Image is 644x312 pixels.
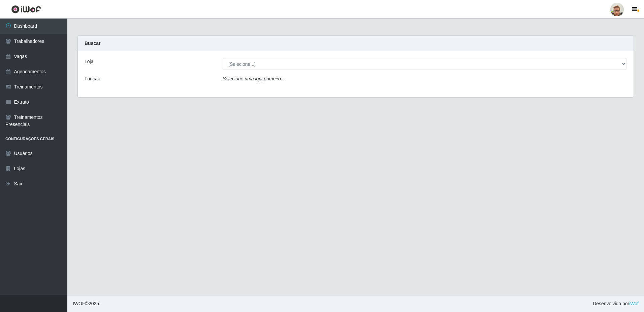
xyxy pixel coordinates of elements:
[85,58,93,65] label: Loja
[85,75,100,82] label: Função
[223,76,285,81] i: Selecione uma loja primeiro...
[593,300,639,307] span: Desenvolvido por
[11,5,41,14] img: CoreUI Logo
[73,300,100,307] span: © 2025 .
[629,301,639,306] a: iWof
[85,41,100,46] strong: Buscar
[73,301,85,306] span: IWOF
